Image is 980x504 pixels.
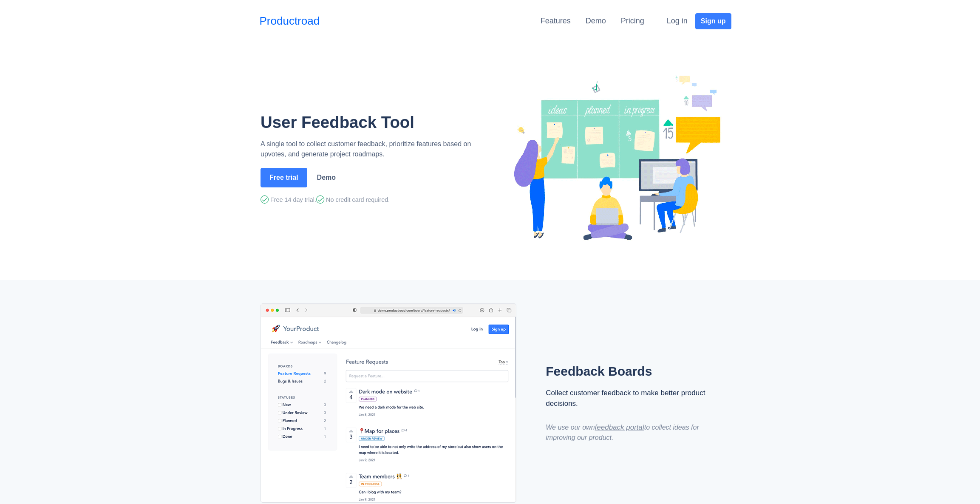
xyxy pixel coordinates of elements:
a: Features [541,17,571,25]
h1: User Feedback Tool [261,113,487,132]
a: feedback portal [595,423,644,431]
div: Free 14 day trial. No credit card required. [261,195,487,205]
button: Free trial [261,168,307,187]
a: Productroad [260,13,320,29]
div: Collect customer feedback to make better product decisions. [546,387,711,409]
img: Productroad [504,72,722,245]
a: Demo [586,17,606,25]
button: Log in [661,12,693,30]
a: Demo [312,170,341,186]
h2: Feedback Boards [546,363,711,379]
img: Productroad Feedback Board [261,303,516,503]
a: Pricing [621,17,644,25]
button: Sign up [695,13,731,29]
div: We use our own to collect ideas for improving our product. [546,422,711,443]
p: A single tool to collect customer feedback, prioritize features based on upvotes, and generate pr... [261,139,487,159]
